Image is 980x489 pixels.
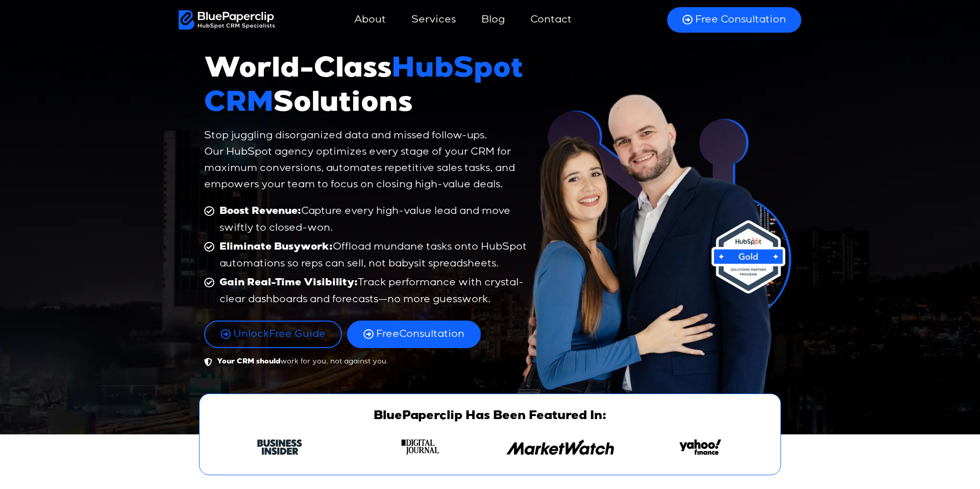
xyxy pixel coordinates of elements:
a: UnlockFree Guide [204,321,342,348]
img: World-Class HubSpot CRM Solutions | BluePaperclip [516,88,796,394]
img: BluePaperClip Logo White [179,10,275,30]
b: Your CRM should [217,358,280,365]
div: 1 / 4 [215,439,345,460]
a: Contact [520,8,582,32]
b: Gain Real-Time Visibility: [219,278,358,288]
a: FreeConsultation [347,321,481,348]
img: MarketWatch [506,439,614,455]
div: 4 / 4 [635,439,766,460]
a: Free Consultation [667,7,801,33]
span: work for you, not against you. [214,356,388,368]
div: Image Carousel [215,439,765,460]
span: Capture every high-value lead and move swiftly to closed-won. [217,203,531,236]
a: Services [401,8,466,32]
a: Blog [471,8,515,32]
b: Boost Revenue: [219,207,301,217]
span: Offload mundane tasks onto HubSpot automations so reps can sell, not babysit spreadsheets. [217,239,531,272]
p: Stop juggling disorganized data and missed follow-ups. Our HubSpot agency optimizes every stage o... [204,128,531,193]
b: Eliminate Busywork: [219,242,333,253]
span: Free [376,329,399,339]
span: Consultation [376,328,464,341]
img: Business Insider [257,439,302,455]
img: Yahoofinance [679,439,721,455]
h1: World-Class Solutions [204,54,531,123]
span: Track performance with crystal-clear dashboards and forecasts—no more guesswork. [217,275,531,308]
div: 3 / 4 [495,439,625,460]
img: DigitalJournal [401,439,439,455]
span: Free Guide [233,328,326,341]
a: About [344,8,396,32]
nav: Menu [275,8,654,32]
h2: BluePaperclip Has Been Featured In: [215,409,765,424]
span: Unlock [233,329,269,339]
span: Free Consultation [695,13,786,27]
div: 2 / 4 [355,439,485,460]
